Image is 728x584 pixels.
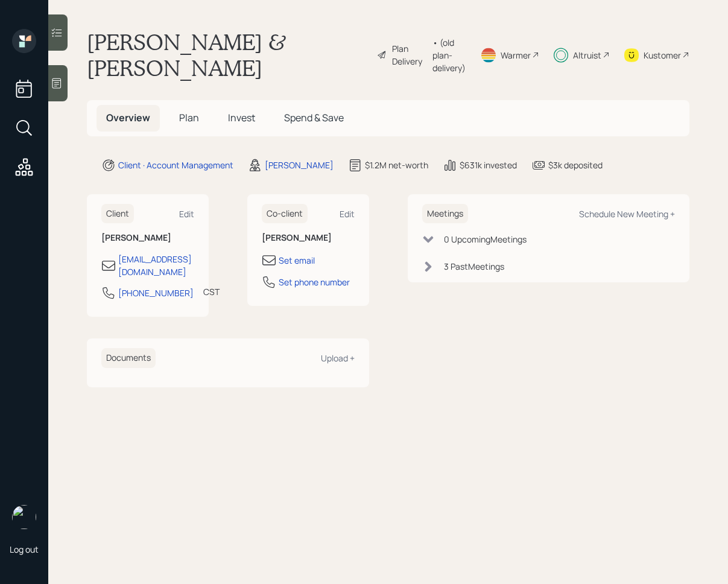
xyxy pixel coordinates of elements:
[179,208,194,220] div: Edit
[365,159,428,171] div: $1.2M net-worth
[87,29,367,81] h1: [PERSON_NAME] & [PERSON_NAME]
[101,233,194,243] h6: [PERSON_NAME]
[262,204,308,224] h6: Co-client
[118,159,233,171] div: Client · Account Management
[392,42,426,68] div: Plan Delivery
[422,204,468,224] h6: Meetings
[579,208,675,220] div: Schedule New Meeting +
[432,36,466,74] div: • (old plan-delivery)
[548,159,603,171] div: $3k deposited
[179,111,199,124] span: Plan
[460,159,517,171] div: $631k invested
[265,159,334,171] div: [PERSON_NAME]
[203,285,220,298] div: CST
[101,348,156,368] h6: Documents
[101,204,134,224] h6: Client
[644,49,681,62] div: Kustomer
[228,111,255,124] span: Invest
[118,287,194,299] div: [PHONE_NUMBER]
[12,505,36,529] img: retirable_logo.png
[279,276,350,288] div: Set phone number
[10,544,39,555] div: Log out
[340,208,355,220] div: Edit
[279,254,315,267] div: Set email
[444,260,504,273] div: 3 Past Meeting s
[501,49,531,62] div: Warmer
[262,233,355,243] h6: [PERSON_NAME]
[106,111,150,124] span: Overview
[573,49,601,62] div: Altruist
[321,352,355,364] div: Upload +
[118,253,194,278] div: [EMAIL_ADDRESS][DOMAIN_NAME]
[444,233,527,246] div: 0 Upcoming Meeting s
[284,111,344,124] span: Spend & Save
